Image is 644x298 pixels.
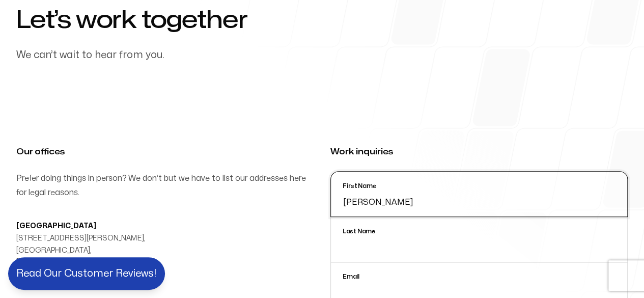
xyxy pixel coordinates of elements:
[16,47,407,63] p: We can’t wait to hear from you.
[16,220,157,281] address: [STREET_ADDRESS][PERSON_NAME], [GEOGRAPHIC_DATA], [GEOGRAPHIC_DATA]
[330,145,628,159] h2: Work inquiries
[16,6,538,35] span: Let’s work together
[16,223,96,229] strong: [GEOGRAPHIC_DATA]
[16,145,314,159] h2: Our offices
[8,257,165,290] button: Read Our Customer Reviews!
[16,171,314,200] p: Prefer doing things in person? We don’t but we have to list our addresses here for legal reasons.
